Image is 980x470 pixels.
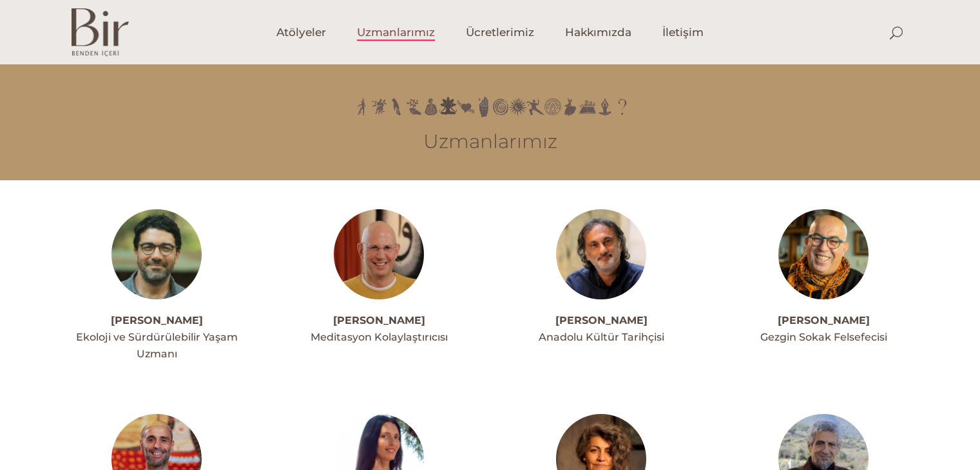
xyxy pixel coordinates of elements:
span: Hakkımızda [565,25,631,40]
img: ahmetacarprofil--300x300.jpg [111,209,202,299]
img: Ali_Canip_Olgunlu_003_copy-300x300.jpg [556,209,646,299]
a: [PERSON_NAME] [111,314,203,326]
span: Atölyeler [276,25,326,40]
span: Gezgin Sokak Felsefecisi [760,331,887,343]
img: meditasyon-ahmet-1-300x300.jpg [334,209,424,299]
span: Ücretlerimiz [466,25,534,40]
a: [PERSON_NAME] [778,314,870,326]
a: [PERSON_NAME] [333,314,425,326]
span: İletişim [662,25,704,40]
h3: Uzmanlarımız [72,130,909,153]
a: [PERSON_NAME] [555,314,648,326]
span: Anadolu Kültür Tarihçisi [539,331,664,343]
span: Meditasyon Kolaylaştırıcısı [311,331,448,343]
img: alinakiprofil--300x300.jpg [778,209,869,299]
span: Uzmanlarımız [357,25,435,40]
span: Ekoloji ve Sürdürülebilir Yaşam Uzmanı [76,331,238,360]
